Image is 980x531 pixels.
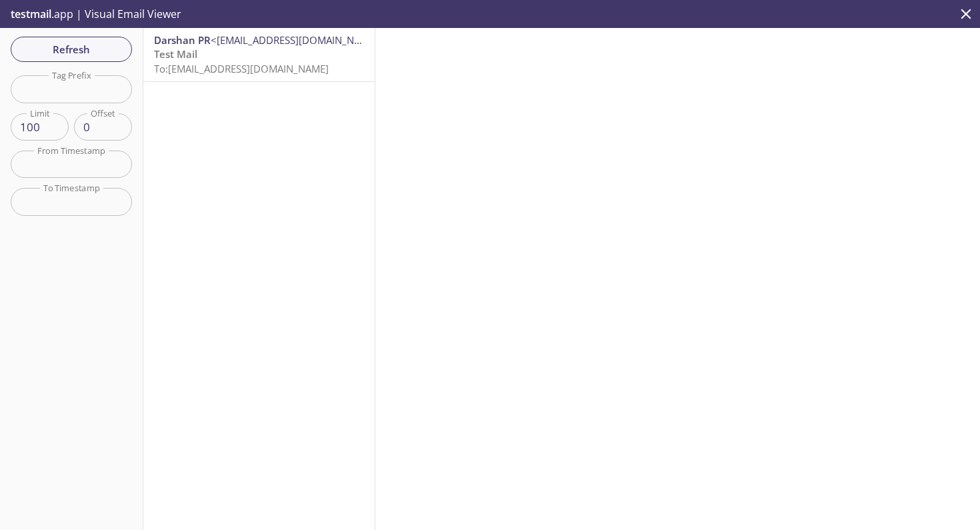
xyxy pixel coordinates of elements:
span: testmail [11,7,51,21]
span: Darshan PR [154,33,211,47]
span: <[EMAIL_ADDRESS][DOMAIN_NAME]> [211,33,383,47]
div: Darshan PR<[EMAIL_ADDRESS][DOMAIN_NAME]>Test MailTo:[EMAIL_ADDRESS][DOMAIN_NAME] [143,28,375,81]
button: Refresh [11,37,132,62]
span: Test Mail [154,47,197,61]
nav: emails [143,28,375,82]
span: To: [EMAIL_ADDRESS][DOMAIN_NAME] [154,62,329,75]
span: Refresh [21,41,121,58]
